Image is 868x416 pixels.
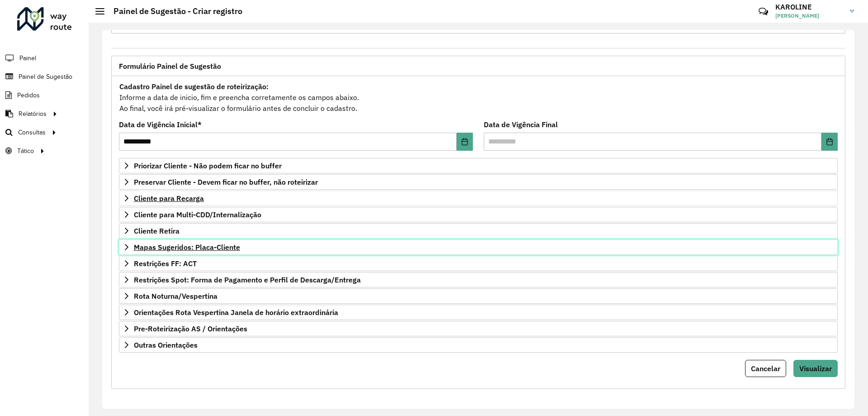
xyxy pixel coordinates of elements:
[19,109,47,119] span: Relatórios
[134,325,247,332] span: Pre-Roteirização AS / Orientações
[119,321,838,336] a: Pre-Roteirização AS / Orientações
[793,360,838,377] button: Visualizar
[775,12,843,20] span: [PERSON_NAME]
[119,305,838,320] a: Orientações Rota Vespertina Janela de horário extraordinária
[119,174,838,190] a: Preservar Cliente - Devem ficar no buffer, não roteirizar
[119,62,221,70] span: Formulário Painel de Sugestão
[17,91,40,100] span: Pedidos
[119,119,202,130] label: Data de Vigência Inicial
[134,162,282,169] span: Priorizar Cliente - Não podem ficar no buffer
[119,158,838,173] a: Priorizar Cliente - Não podem ficar no buffer
[134,244,240,251] span: Mapas Sugeridos: Placa-Cliente
[457,133,473,151] button: Choose Date
[119,207,838,222] a: Cliente para Multi-CDD/Internalização
[134,227,179,234] span: Cliente Retira
[821,133,838,151] button: Choose Date
[119,256,838,271] a: Restrições FF: ACT
[119,191,838,206] a: Cliente para Recarga
[119,82,269,91] strong: Cadastro Painel de sugestão de roteirização:
[119,223,838,239] a: Cliente Retira
[119,81,838,114] div: Informe a data de inicio, fim e preencha corretamente os campos abaixo. Ao final, você irá pré-vi...
[799,364,832,373] span: Visualizar
[134,260,197,267] span: Restrições FF: ACT
[134,178,318,186] span: Preservar Cliente - Devem ficar no buffer, não roteirizar
[119,337,838,353] a: Outras Orientações
[19,53,36,63] span: Painel
[119,239,838,255] a: Mapas Sugeridos: Placa-Cliente
[484,119,558,130] label: Data de Vigência Final
[17,146,34,156] span: Tático
[19,72,72,81] span: Painel de Sugestão
[745,360,786,377] button: Cancelar
[134,341,198,349] span: Outras Orientações
[134,195,204,202] span: Cliente para Recarga
[775,3,843,11] h3: KAROLINE
[134,276,361,283] span: Restrições Spot: Forma de Pagamento e Perfil de Descarga/Entrega
[134,309,338,316] span: Orientações Rota Vespertina Janela de horário extraordinária
[754,2,773,21] a: Contato Rápido
[751,364,780,373] span: Cancelar
[134,292,217,300] span: Rota Noturna/Vespertina
[18,128,46,137] span: Consultas
[119,272,838,287] a: Restrições Spot: Forma de Pagamento e Perfil de Descarga/Entrega
[134,211,261,218] span: Cliente para Multi-CDD/Internalização
[104,6,242,16] h2: Painel de Sugestão - Criar registro
[119,288,838,304] a: Rota Noturna/Vespertina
